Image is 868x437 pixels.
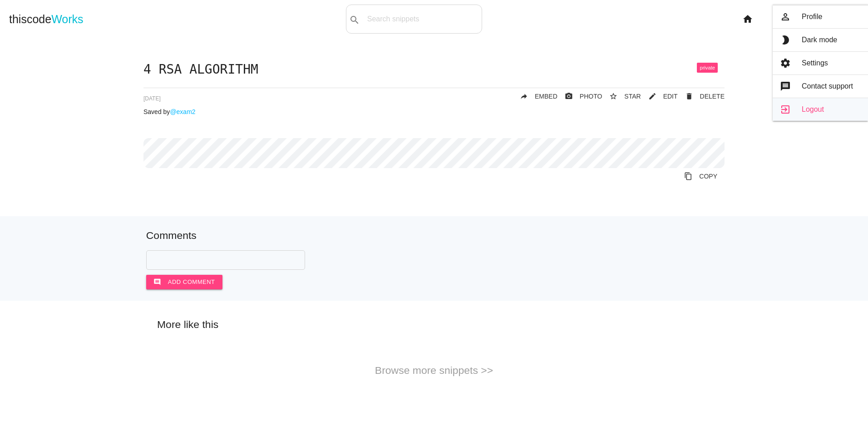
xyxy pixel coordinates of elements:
a: Delete Post [678,88,725,104]
i: message [780,81,791,91]
a: photo_cameraPHOTO [557,88,602,104]
button: commentAdd comment [146,275,222,289]
a: person_outlineProfile [773,5,868,28]
span: EMBED [535,93,557,100]
h5: More like this [143,319,725,330]
button: star_borderSTAR [602,88,641,104]
input: Search snippets [363,10,482,29]
i: comment [153,275,161,289]
i: content_copy [684,168,692,184]
i: search [349,5,360,35]
p: Saved by [143,108,725,115]
i: brightness_2 [780,35,791,45]
a: thiscodeWorks [9,5,84,34]
i: star_border [609,88,617,104]
span: Works [51,13,83,25]
a: messageContact support [773,75,868,98]
span: [DATE] [143,95,161,102]
a: exit_to_appLogout [773,98,868,121]
a: Copy to Clipboard [677,168,725,184]
i: reply [520,88,528,104]
span: DELETE [700,93,725,100]
h1: 4 RSA ALGORITHM [143,63,725,77]
i: exit_to_app [780,104,791,114]
i: person_outline [780,12,791,22]
a: brightness_2Dark mode [773,29,868,51]
i: settings [780,58,791,68]
span: STAR [624,93,641,100]
a: mode_editEDIT [641,88,678,104]
button: search [346,5,363,33]
a: @exam2 [170,108,195,115]
span: EDIT [663,93,678,100]
h5: Comments [146,230,722,241]
i: delete [685,88,693,104]
a: replyEMBED [513,88,557,104]
a: settingsSettings [773,52,868,74]
i: photo_camera [565,88,573,104]
span: PHOTO [580,93,602,100]
i: mode_edit [648,88,656,104]
i: home [742,5,753,34]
